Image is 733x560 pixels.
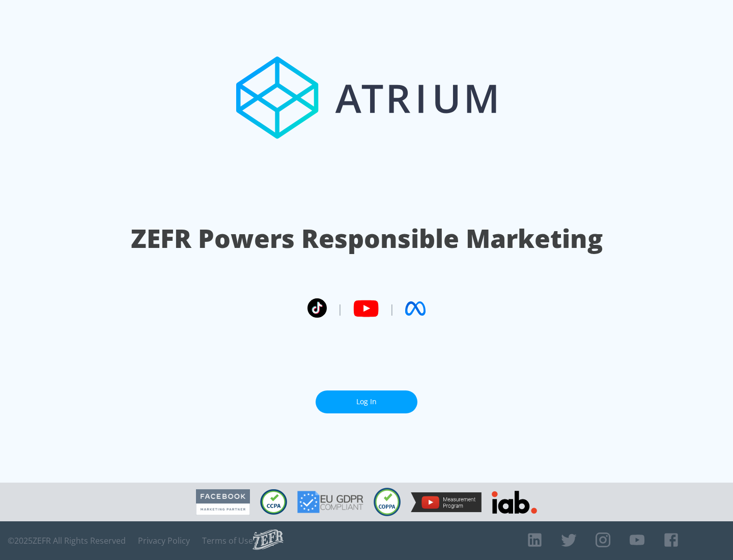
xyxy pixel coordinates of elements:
img: IAB [492,491,537,514]
img: COPPA Compliant [374,488,401,516]
a: Privacy Policy [138,536,190,546]
a: Log In [316,390,417,413]
img: GDPR Compliant [297,491,363,513]
img: Facebook Marketing Partner [196,489,250,515]
h1: ZEFR Powers Responsible Marketing [131,221,603,256]
span: © 2025 ZEFR All Rights Reserved [8,536,126,546]
a: Terms of Use [202,536,253,546]
img: CCPA Compliant [260,489,287,515]
span: | [389,301,395,316]
img: YouTube Measurement Program [411,492,482,512]
span: | [337,301,343,316]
